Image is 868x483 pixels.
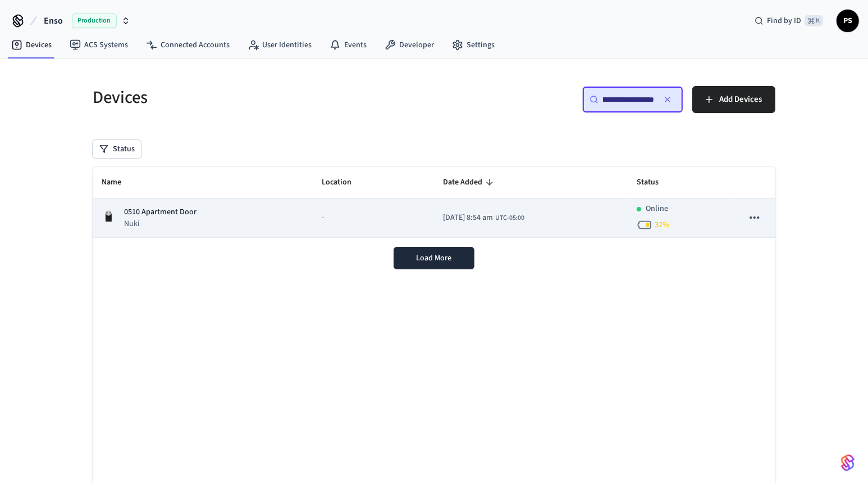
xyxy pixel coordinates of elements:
span: PS [838,11,858,31]
a: Connected Accounts [137,35,239,55]
button: Load More [394,247,474,269]
a: Devices [2,35,61,55]
p: Online [646,203,668,215]
p: Nuki [124,218,197,229]
h5: Devices [93,86,427,109]
button: Status [93,140,141,158]
a: Developer [376,35,443,55]
img: SeamLogoGradient.69752ec5.svg [841,454,855,472]
a: ACS Systems [61,35,137,55]
span: Load More [417,252,452,264]
button: PS [837,10,859,32]
div: America/Bogota [443,212,524,224]
span: Enso [44,14,63,28]
span: Date Added [443,174,497,191]
span: UTC-05:00 [495,213,524,223]
a: Settings [443,35,504,55]
span: Find by ID [767,15,801,26]
a: Events [321,35,376,55]
span: 32 % [655,219,669,231]
img: Nuki Smart Lock 3.0 Pro Black, Front [102,209,115,223]
span: Add Devices [719,92,762,107]
span: [DATE] 8:54 am [443,212,493,224]
table: sticky table [93,167,775,238]
span: ⌘ K [805,15,823,26]
button: Add Devices [692,86,775,113]
span: - [322,212,324,224]
p: 0510 Apartment Door [124,206,197,218]
span: Production [72,13,117,28]
span: Name [102,174,136,191]
div: Find by ID⌘ K [746,11,832,31]
span: Status [637,174,673,191]
span: Location [322,174,366,191]
a: User Identities [239,35,321,55]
